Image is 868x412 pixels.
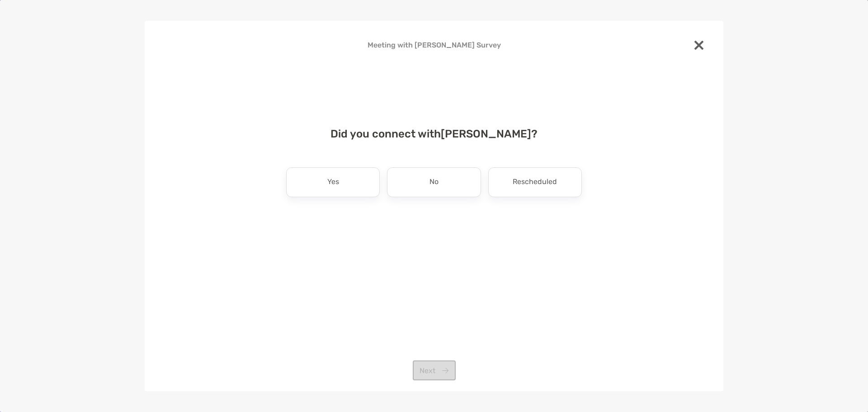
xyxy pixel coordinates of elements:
p: Rescheduled [513,175,557,189]
h4: Did you connect with [PERSON_NAME] ? [159,128,709,140]
h4: Meeting with [PERSON_NAME] Survey [159,41,709,49]
p: Yes [327,175,339,189]
img: close modal [694,41,703,50]
p: No [429,175,439,189]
